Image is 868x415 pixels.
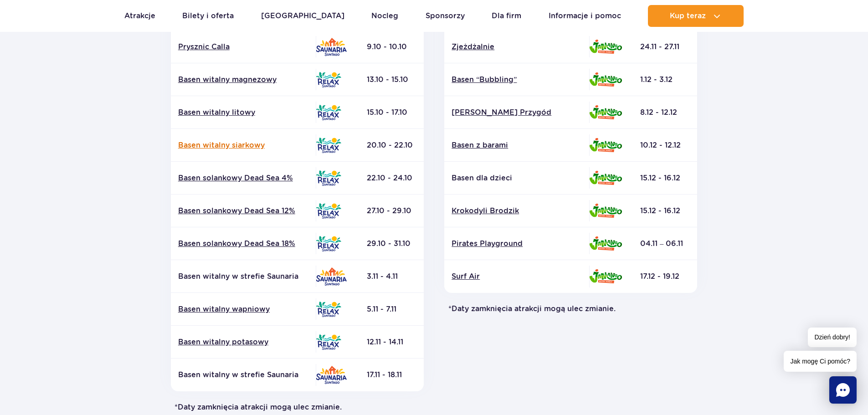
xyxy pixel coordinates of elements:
[452,239,582,249] a: Pirates Playground
[360,31,424,63] td: 9.10 - 10.10
[648,5,744,27] button: Kup teraz
[589,138,622,152] img: Jamango
[182,5,234,27] a: Bilety i oferta
[178,272,308,282] p: Basen witalny w strefie Saunaria
[316,38,347,56] img: Saunaria
[589,236,622,251] img: Jamango
[178,75,308,85] a: Basen witalny magnezowy
[316,170,341,186] img: Relax
[316,302,341,317] img: Relax
[316,334,341,350] img: Relax
[452,206,582,216] a: Krokodyli Brodzik
[452,75,582,85] a: Basen “Bubbling”
[492,5,521,27] a: Dla firm
[360,162,424,195] td: 22.10 - 24.10
[549,5,621,27] a: Informacje i pomoc
[589,171,622,185] img: Jamango
[426,5,465,27] a: Sponsorzy
[316,366,347,384] img: Saunaria
[178,337,308,347] a: Basen witalny potasowy
[633,195,697,227] td: 15.12 - 16.12
[178,206,308,216] a: Basen solankowy Dead Sea 12%
[829,376,857,404] div: Chat
[261,5,344,27] a: [GEOGRAPHIC_DATA]
[178,42,308,52] a: Prysznic Calla
[360,63,424,96] td: 13.10 - 15.10
[633,129,697,162] td: 10.12 - 12.12
[316,236,341,251] img: Relax
[633,96,697,129] td: 8.12 - 12.12
[178,140,308,150] a: Basen witalny siarkowy
[360,293,424,326] td: 5.11 - 7.11
[360,96,424,129] td: 15.10 - 17.10
[316,72,341,87] img: Relax
[452,42,582,52] a: Zjeżdżalnie
[178,108,308,118] a: Basen witalny litowy
[178,239,308,249] a: Basen solankowy Dead Sea 18%
[670,12,706,20] span: Kup teraz
[633,162,697,195] td: 15.12 - 16.12
[178,173,308,183] a: Basen solankowy Dead Sea 4%
[452,108,582,118] a: [PERSON_NAME] Przygód
[360,359,424,391] td: 17.11 - 18.11
[360,129,424,162] td: 20.10 - 22.10
[316,267,347,286] img: Saunaria
[452,140,582,150] a: Basen z barami
[316,105,341,120] img: Relax
[589,204,622,218] img: Jamango
[633,31,697,63] td: 24.11 - 27.11
[589,72,622,87] img: Jamango
[784,351,857,372] span: Jak mogę Ci pomóc?
[808,328,857,347] span: Dzień dobry!
[452,272,582,282] a: Surf Air
[124,5,155,27] a: Atrakcje
[360,195,424,227] td: 27.10 - 29.10
[589,40,622,54] img: Jamango
[360,326,424,359] td: 12.11 - 14.11
[371,5,398,27] a: Nocleg
[178,304,308,314] a: Basen witalny wapniowy
[633,227,697,260] td: 04.11 – 06.11
[167,402,427,412] p: *Daty zamknięcia atrakcji mogą ulec zmianie.
[589,105,622,119] img: Jamango
[178,370,308,380] p: Basen witalny w strefie Saunaria
[360,260,424,293] td: 3.11 - 4.11
[633,260,697,293] td: 17.12 - 19.12
[589,269,622,283] img: Jamango
[360,227,424,260] td: 29.10 - 31.10
[316,203,341,219] img: Relax
[441,304,701,314] p: *Daty zamknięcia atrakcji mogą ulec zmianie.
[316,138,341,153] img: Relax
[633,63,697,96] td: 1.12 - 3.12
[452,173,582,183] p: Basen dla dzieci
